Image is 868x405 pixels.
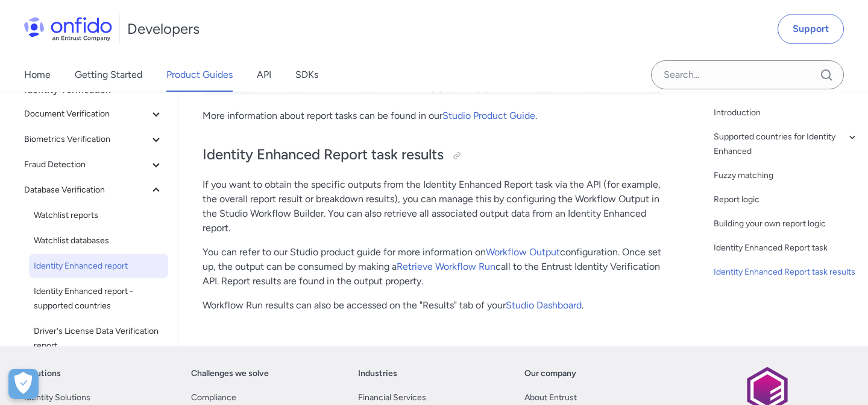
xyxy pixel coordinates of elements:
a: Solutions [24,366,61,381]
span: Biometrics Verification [24,132,149,147]
a: Identity Enhanced report - supported countries [29,279,168,318]
span: Identity Enhanced report - supported countries [34,284,163,313]
p: Workflow Run results can also be accessed on the "Results" tab of your . [203,298,663,313]
span: Driver's License Data Verification report [34,324,163,353]
a: Report logic [714,193,858,207]
a: Driver's License Data Verification report [29,319,168,358]
a: Retrieve Workflow Run [397,261,495,272]
a: Building your own report logic [714,217,858,231]
a: Support [778,14,844,44]
p: More information about report tasks can be found in our . [203,109,663,123]
button: Document Verification [19,102,168,126]
a: Our company [524,366,576,381]
a: Studio Dashboard [506,299,582,311]
a: Studio Product Guide [442,110,535,121]
a: Identity Enhanced Report task [714,241,858,255]
a: Product Guides [166,58,233,92]
span: Document Verification [24,107,149,121]
span: Identity Enhanced report [34,259,163,273]
button: Open Preferences [8,369,39,399]
a: Challenges we solve [191,366,269,381]
span: Fraud Detection [24,158,149,172]
a: Watchlist reports [29,203,168,228]
button: Database Verification [19,178,168,202]
a: Identity Solutions [24,391,90,405]
a: Identity Enhanced report [29,254,168,278]
h1: Developers [127,19,200,39]
h2: Identity Enhanced Report task results [203,145,663,165]
a: Home [24,58,51,92]
span: Watchlist databases [34,234,163,248]
span: Database Verification [24,183,149,197]
a: Identity Enhanced Report task results [714,265,858,279]
a: Introduction [714,106,858,120]
button: Biometrics Verification [19,127,168,151]
a: Watchlist databases [29,229,168,253]
a: About Entrust [524,391,577,405]
a: Workflow Output [486,246,560,258]
button: Fraud Detection [19,153,168,177]
span: Watchlist reports [34,208,163,223]
p: If you want to obtain the specific outputs from the Identity Enhanced Report task via the API (fo... [203,177,663,235]
a: Fuzzy matching [714,168,858,183]
a: SDKs [295,58,318,92]
div: Cookie Preferences [8,369,39,399]
input: Onfido search input field [651,60,844,89]
a: Compliance [191,391,236,405]
a: Industries [358,366,397,381]
img: Onfido Logo [24,17,112,41]
a: Supported countries for Identity Enhanced [714,130,858,159]
a: Getting Started [75,58,142,92]
a: Financial Services [358,391,426,405]
p: You can refer to our Studio product guide for more information on configuration. Once set up, the... [203,245,663,289]
a: API [257,58,271,92]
